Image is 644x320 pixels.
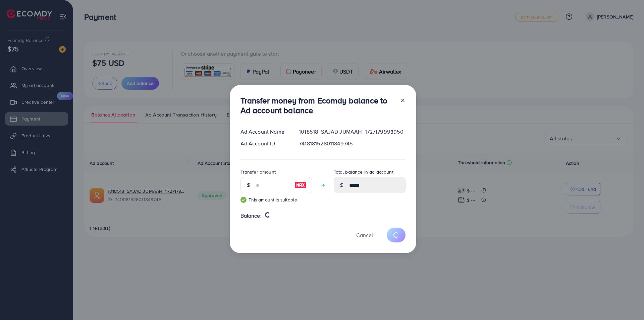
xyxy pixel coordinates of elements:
h3: Transfer money from Ecomdy balance to Ad account balance [240,96,395,115]
iframe: Chat [615,290,639,315]
img: guide [240,197,247,203]
div: 1018518_SAJAD JUMAAH_1727179993950 [293,128,411,136]
div: 7418181528011849745 [293,140,411,147]
div: Ad Account ID [235,140,294,147]
small: This amount is suitable [240,196,312,203]
span: Cancel [356,231,373,239]
button: Cancel [348,228,381,242]
div: Ad Account Name [235,128,294,136]
label: Total balance in ad account [334,169,393,175]
img: image [294,181,307,189]
span: Balance: [240,212,262,220]
label: Transfer amount [240,169,276,175]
